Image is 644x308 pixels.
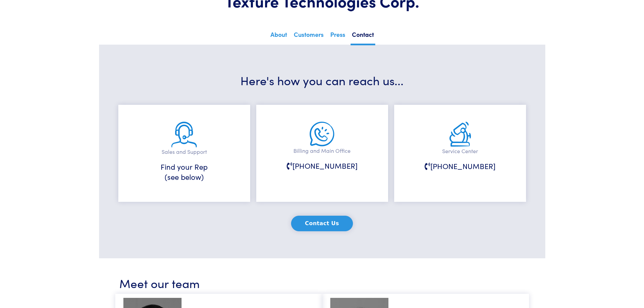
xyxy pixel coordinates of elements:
[171,122,197,147] img: sales-and-support.png
[329,29,347,44] a: Press
[291,216,353,231] button: Contact Us
[310,122,334,146] img: main-office.png
[449,122,471,147] img: service.png
[119,275,525,291] h3: Meet our team
[351,29,375,45] a: Contact
[292,29,325,44] a: Customers
[273,161,371,171] h6: [PHONE_NUMBER]
[119,72,525,88] h3: Here's how you can reach us...
[135,147,233,156] p: Sales and Support
[135,162,233,183] h6: Find your Rep (see below)
[411,161,509,171] h6: [PHONE_NUMBER]
[411,147,509,156] p: Service Center
[273,146,371,155] p: Billing and Main Office
[269,29,288,44] a: About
